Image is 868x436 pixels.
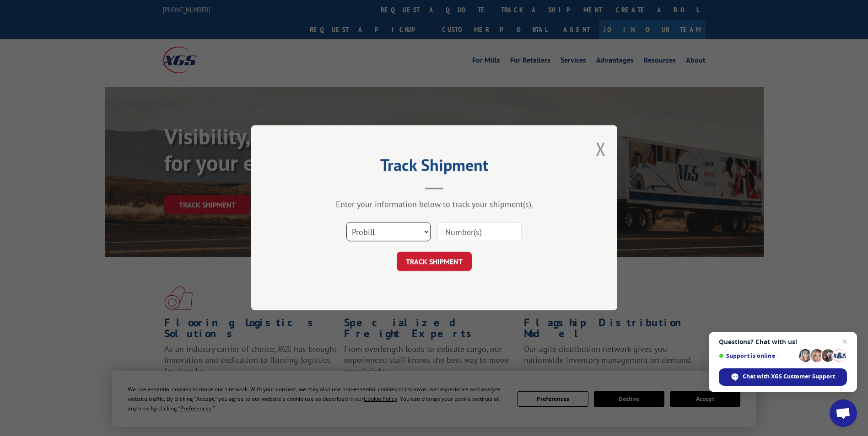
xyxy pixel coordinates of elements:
[596,137,606,161] button: Close modal
[719,352,796,359] span: Support is online
[397,252,472,271] button: TRACK SHIPMENT
[297,159,571,176] h2: Track Shipment
[743,372,835,381] span: Chat with XGS Customer Support
[719,368,847,386] div: Chat with XGS Customer Support
[297,199,571,210] div: Enter your information below to track your shipment(s).
[437,223,522,242] input: Number(s)
[839,336,850,347] span: Close chat
[719,338,847,346] span: Questions? Chat with us!
[830,399,857,427] div: Open chat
